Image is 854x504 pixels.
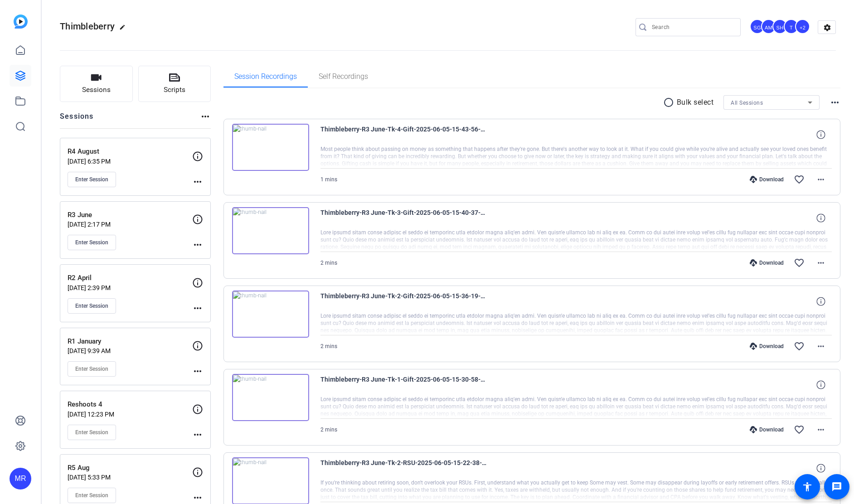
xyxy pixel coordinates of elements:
mat-icon: more_horiz [192,239,203,250]
button: Enter Session [68,361,116,377]
mat-icon: more_horiz [192,303,203,314]
p: Reshoots 4 [68,399,192,410]
div: SH [772,19,787,34]
button: Enter Session [68,172,116,187]
span: Thimbleberry-R3 June-Tk-1-Gift-2025-06-05-15-30-58-655-0 [320,374,488,396]
mat-icon: message [831,481,842,492]
span: Enter Session [75,492,108,499]
mat-icon: more_horiz [815,174,826,185]
div: Download [745,343,788,350]
img: thumb-nail [232,291,309,338]
mat-icon: more_horiz [192,176,203,187]
span: 2 mins [320,260,337,266]
p: R5 Aug [68,463,192,473]
span: 2 mins [320,343,337,349]
h2: Sessions [60,111,94,128]
span: Thimbleberry-R3 June-Tk-2-Gift-2025-06-05-15-36-19-241-0 [320,291,488,312]
p: [DATE] 6:35 PM [68,158,192,165]
ngx-avatar: Andrea Morningstar [761,19,777,35]
span: 2 mins [320,426,337,433]
mat-icon: more_horiz [192,366,203,377]
div: MR [10,468,31,489]
span: Enter Session [75,176,108,183]
div: AM [761,19,776,34]
mat-icon: edit [119,24,130,35]
span: Thimbleberry-R3 June-Tk-2-RSU-2025-06-05-15-22-38-355-0 [320,457,488,479]
span: Enter Session [75,429,108,436]
button: Sessions [60,66,133,102]
span: 1 mins [320,176,337,183]
div: SG [750,19,765,34]
ngx-avatar: Taylor [784,19,800,35]
span: Self Recordings [319,73,368,80]
div: +2 [795,19,810,34]
div: Download [745,259,788,267]
button: Enter Session [68,425,116,440]
p: R2 April [68,273,192,283]
mat-icon: favorite_border [794,424,805,435]
span: Enter Session [75,365,108,373]
mat-icon: more_horiz [192,492,203,503]
span: Thimbleberry-R3 June-Tk-3-Gift-2025-06-05-15-40-37-477-0 [320,207,488,229]
p: R4 August [68,146,192,157]
img: blue-gradient.svg [14,15,28,29]
p: Bulk select [677,97,714,108]
mat-icon: more_horiz [815,257,826,268]
img: thumb-nail [232,124,309,171]
button: Scripts [138,66,211,102]
button: Enter Session [68,488,116,503]
p: [DATE] 12:23 PM [68,411,192,418]
span: Session Recordings [234,73,297,80]
mat-icon: accessibility [802,481,813,492]
img: thumb-nail [232,207,309,254]
div: T [784,19,799,34]
mat-icon: favorite_border [794,257,805,268]
mat-icon: settings [818,21,836,34]
img: thumb-nail [232,374,309,421]
p: [DATE] 2:17 PM [68,221,192,228]
div: Download [745,426,788,433]
mat-icon: favorite_border [794,341,805,352]
span: All Sessions [731,100,763,106]
span: Sessions [82,85,111,95]
mat-icon: radio_button_unchecked [663,97,677,108]
p: R1 January [68,336,192,347]
p: [DATE] 2:39 PM [68,284,192,291]
div: Download [745,176,788,183]
mat-icon: more_horiz [815,341,826,352]
mat-icon: more_horiz [192,429,203,440]
span: Thimbleberry [60,21,115,32]
span: Enter Session [75,302,108,310]
mat-icon: more_horiz [200,111,211,122]
ngx-avatar: Sam Hale [772,19,788,35]
button: Enter Session [68,235,116,250]
p: R3 June [68,210,192,220]
ngx-avatar: Sharon Gottula [750,19,766,35]
span: Thimbleberry-R3 June-Tk-4-Gift-2025-06-05-15-43-56-286-0 [320,124,488,145]
p: [DATE] 9:39 AM [68,347,192,354]
span: Enter Session [75,239,108,246]
span: Scripts [164,85,185,95]
mat-icon: favorite_border [794,174,805,185]
button: Enter Session [68,298,116,314]
mat-icon: more_horiz [815,424,826,435]
mat-icon: more_horiz [830,97,840,108]
input: Search [652,22,733,33]
p: [DATE] 5:33 PM [68,474,192,481]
